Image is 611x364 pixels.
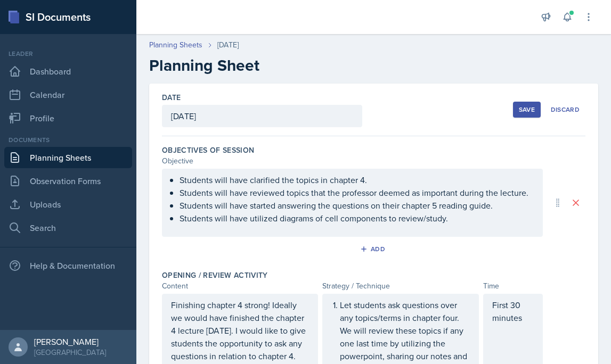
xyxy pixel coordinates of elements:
[162,280,318,292] div: Content
[492,299,534,324] p: First 30 minutes
[362,245,385,253] div: Add
[513,102,541,118] button: Save
[180,199,534,212] p: Students will have started answering the questions on their chapter 5 reading guide.
[4,84,132,105] a: Calendar
[519,105,535,114] div: Save
[162,270,268,280] label: Opening / Review Activity
[162,145,254,155] label: Objectives of Session
[4,61,132,82] a: Dashboard
[34,347,106,358] div: [GEOGRAPHIC_DATA]
[162,155,543,167] div: Objective
[180,186,534,199] p: Students will have reviewed topics that the professor deemed as important during the lecture.
[483,280,543,292] div: Time
[4,217,132,238] a: Search
[4,147,132,168] a: Planning Sheets
[4,49,132,59] div: Leader
[180,173,534,186] p: Students will have clarified the topics in chapter 4.
[180,212,534,225] p: Students will have utilized diagrams of cell components to review/study.
[149,56,598,75] h2: Planning Sheet
[149,39,202,51] a: Planning Sheets
[4,255,132,276] div: Help & Documentation
[551,105,580,114] div: Discard
[4,170,132,192] a: Observation Forms
[4,107,132,129] a: Profile
[545,102,585,118] button: Discard
[4,194,132,215] a: Uploads
[162,92,181,103] label: Date
[356,241,391,257] button: Add
[217,39,239,51] div: [DATE]
[34,336,106,347] div: [PERSON_NAME]
[322,280,478,292] div: Strategy / Technique
[4,135,132,145] div: Documents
